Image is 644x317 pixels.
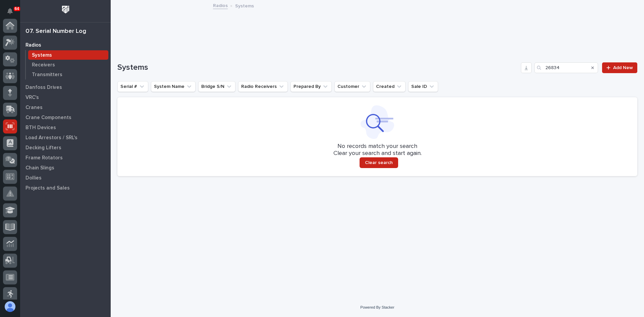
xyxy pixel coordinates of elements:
[235,2,254,9] p: Systems
[25,155,63,161] p: Frame Rotators
[25,165,54,171] p: Chain Slings
[290,81,332,92] button: Prepared By
[3,4,17,18] button: Notifications
[373,81,406,92] button: Created
[26,60,111,69] a: Receivers
[117,81,148,92] button: Serial #
[20,163,111,173] a: Chain Slings
[59,3,72,16] img: Workspace Logo
[15,6,19,11] p: 64
[20,102,111,112] a: Cranes
[25,28,86,35] div: 07. Serial Number Log
[20,183,111,193] a: Projects and Sales
[117,63,518,72] h1: Systems
[25,95,39,101] p: VRC's
[334,81,370,92] button: Customer
[25,185,70,191] p: Projects and Sales
[534,62,598,73] input: Search
[20,153,111,163] a: Frame Rotators
[25,145,61,151] p: Decking Lifters
[25,105,43,111] p: Cranes
[20,133,111,143] a: Load Arrestors / SRL's
[20,112,111,122] a: Crane Components
[20,92,111,102] a: VRC's
[26,50,111,60] a: Systems
[25,42,41,48] p: Radios
[408,81,438,92] button: Sale ID
[365,160,393,166] span: Clear search
[125,143,629,150] p: No records match your search
[20,82,111,92] a: Danfoss Drives
[20,40,111,50] a: Radios
[333,150,422,157] p: Clear your search and start again.
[20,122,111,133] a: BTH Devices
[360,305,394,309] a: Powered By Stacker
[20,143,111,153] a: Decking Lifters
[32,72,62,78] p: Transmitters
[238,81,288,92] button: Radio Receivers
[213,1,228,9] a: Radios
[3,300,17,314] button: users-avatar
[613,65,633,70] span: Add New
[25,135,77,141] p: Load Arrestors / SRL's
[8,8,17,19] div: Notifications64
[151,81,196,92] button: System Name
[198,81,235,92] button: Bridge S/N
[25,115,71,121] p: Crane Components
[32,62,55,68] p: Receivers
[25,85,62,91] p: Danfoss Drives
[602,62,637,73] a: Add New
[32,52,52,58] p: Systems
[20,173,111,183] a: Dollies
[25,125,56,131] p: BTH Devices
[26,70,111,79] a: Transmitters
[25,175,42,181] p: Dollies
[360,157,398,168] button: Clear search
